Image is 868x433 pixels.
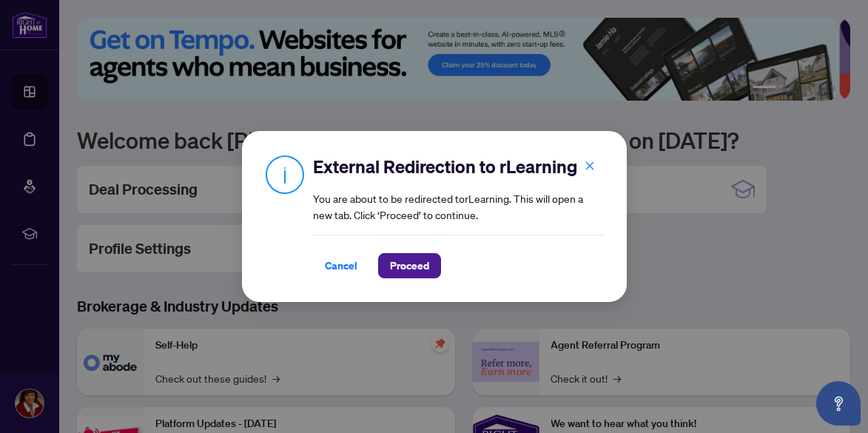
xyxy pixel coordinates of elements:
h2: External Redirection to rLearning [313,155,603,178]
img: Info Icon [266,155,304,194]
span: close [585,161,595,171]
span: Proceed [390,254,429,278]
button: Open asap [816,381,861,426]
span: Cancel [325,254,357,278]
div: You are about to be redirected to rLearning . This will open a new tab. Click ‘Proceed’ to continue. [313,155,603,278]
button: Cancel [313,253,369,278]
button: Proceed [378,253,441,278]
